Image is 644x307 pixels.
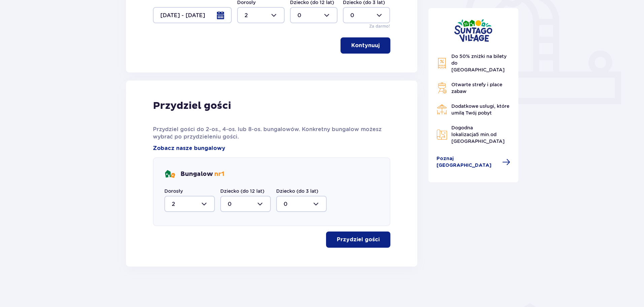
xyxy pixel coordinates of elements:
[369,23,390,29] p: Za darmo!
[153,145,225,152] a: Zobacz nasze bungalowy
[454,19,492,42] img: Suntago Village
[451,54,507,72] span: Do 50% zniżki na bilety do [GEOGRAPHIC_DATA]
[437,129,447,140] img: Map Icon
[214,170,224,178] span: nr 1
[326,232,390,248] button: Przydziel gości
[337,236,380,243] p: Przydziel gości
[451,103,509,116] span: Dodatkowe usługi, które umilą Twój pobyt
[451,82,502,94] span: Otwarte strefy i place zabaw
[153,99,231,112] p: Przydziel gości
[153,126,390,141] p: Przydziel gości do 2-os., 4-os. lub 8-os. bungalowów. Konkretny bungalow możesz wybrać po przydzi...
[437,155,511,169] a: Poznaj [GEOGRAPHIC_DATA]
[220,188,264,194] label: Dziecko (do 12 lat)
[181,170,224,178] p: Bungalow
[437,83,447,93] img: Grill Icon
[476,132,490,137] span: 5 min.
[276,188,318,194] label: Dziecko (do 3 lat)
[437,104,447,115] img: Restaurant Icon
[164,169,175,180] img: bungalows Icon
[437,58,447,69] img: Discount Icon
[351,42,380,49] p: Kontynuuj
[164,188,183,194] label: Dorosły
[451,125,505,144] span: Dogodna lokalizacja od [GEOGRAPHIC_DATA]
[437,155,498,169] span: Poznaj [GEOGRAPHIC_DATA]
[341,37,390,54] button: Kontynuuj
